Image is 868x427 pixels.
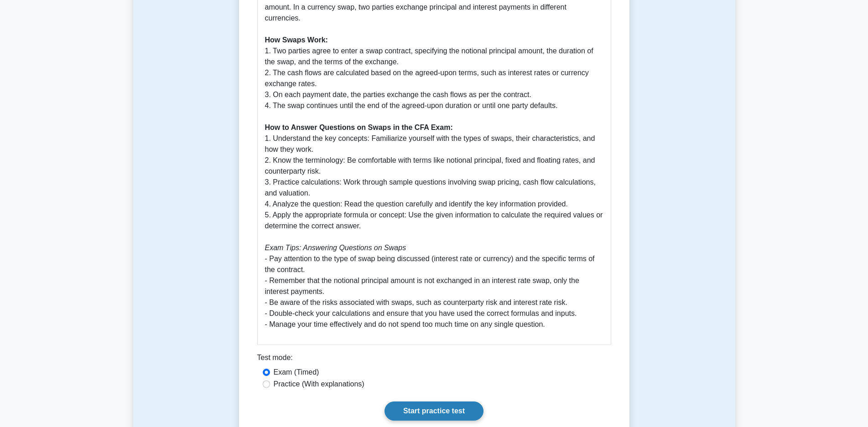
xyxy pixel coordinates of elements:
a: Start practice test [385,401,483,421]
i: Exam Tips: Answering Questions on Swaps [265,244,406,252]
b: How to Answer Questions on Swaps in the CFA Exam: [265,123,453,131]
label: Practice (With explanations) [274,379,364,390]
label: Exam (Timed) [274,367,319,378]
b: How Swaps Work: [265,36,328,44]
div: Test mode: [257,352,611,367]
